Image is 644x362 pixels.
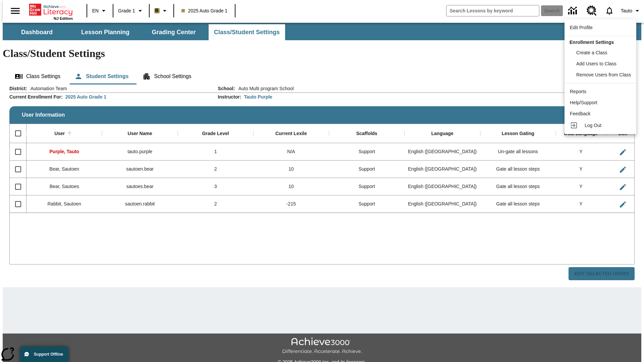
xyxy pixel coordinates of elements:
span: Create a Class [576,50,607,55]
span: Enrollment Settings [570,40,614,45]
span: Reports [570,89,586,94]
span: Log Out [585,123,601,128]
span: Edit Profile [570,25,593,30]
span: Feedback [570,111,590,116]
span: Help/Support [570,100,597,105]
span: Remove Users from Class [576,72,631,77]
span: Add Users to Class [576,61,616,66]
